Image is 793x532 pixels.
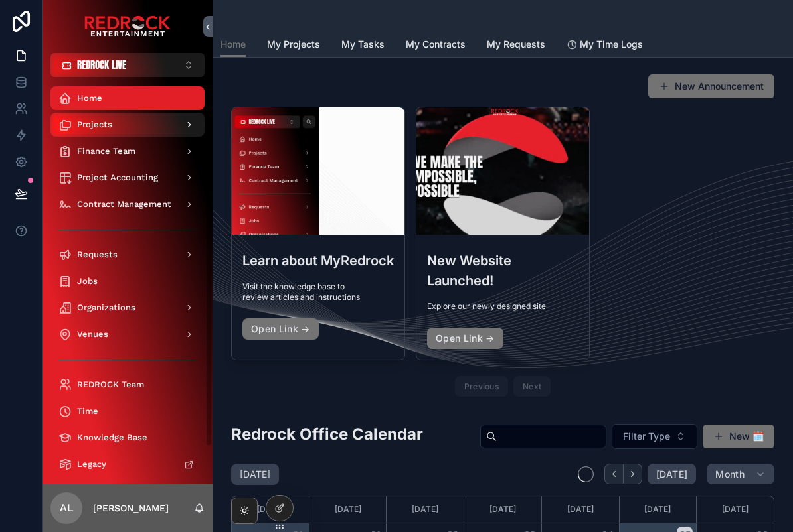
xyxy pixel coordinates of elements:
[427,328,503,349] a: Open Link →
[84,16,171,37] img: App logo
[703,425,774,448] button: New 🗓️
[50,399,205,423] a: Time
[699,496,772,523] div: [DATE]
[406,33,466,59] a: My Contracts
[50,113,205,137] a: Projects
[50,322,205,346] a: Venues
[77,199,171,210] span: Contract Management
[487,38,545,51] span: My Requests
[406,38,466,51] span: My Contracts
[50,373,205,397] a: REDROCK Team
[707,464,774,485] button: Month
[267,33,320,59] a: My Projects
[612,424,697,449] button: Select Button
[648,74,774,98] button: New Announcement
[622,496,695,523] div: [DATE]
[77,276,98,287] span: Jobs
[656,468,687,480] span: [DATE]
[604,464,624,484] button: Back
[50,426,205,450] a: Knowledge Base
[544,496,617,523] div: [DATE]
[43,77,213,484] div: scrollable content
[232,107,404,235] div: Screenshot-2025-08-19-at-2.09.49-PM.png
[50,296,205,320] a: Organizations
[77,146,135,157] span: Finance Team
[341,33,385,59] a: My Tasks
[267,38,320,51] span: My Projects
[93,501,169,515] p: [PERSON_NAME]
[311,496,385,523] div: [DATE]
[580,38,643,51] span: My Time Logs
[624,464,642,484] button: Next
[60,500,74,516] span: AL
[77,329,108,340] span: Venues
[77,119,112,130] span: Projects
[623,430,670,443] span: Filter Type
[234,496,307,523] div: [DATE]
[50,192,205,216] a: Contract Management
[50,53,205,77] button: Select Button
[242,281,394,302] span: Visit the knowledge base to review articles and instructions
[50,86,205,110] a: Home
[240,468,270,481] h2: [DATE]
[77,93,102,103] span: Home
[77,459,106,470] span: Legacy
[341,38,385,51] span: My Tasks
[77,58,126,72] span: REDROCK LIVE
[50,269,205,293] a: Jobs
[715,468,745,480] span: Month
[77,302,135,313] span: Organizations
[427,301,578,312] span: Explore our newly designed site
[389,496,462,523] div: [DATE]
[231,423,423,445] h2: Redrock Office Calendar
[416,107,590,360] a: New Website Launched!Explore our newly designed siteOpen Link →
[466,496,539,523] div: [DATE]
[220,33,246,58] a: Home
[50,243,205,267] a: Requests
[50,139,205,163] a: Finance Team
[427,251,578,291] h3: New Website Launched!
[77,249,118,260] span: Requests
[220,38,246,51] span: Home
[567,33,643,59] a: My Time Logs
[487,33,545,59] a: My Requests
[242,318,319,340] a: Open Link →
[77,379,144,390] span: REDROCK Team
[77,432,147,443] span: Knowledge Base
[77,172,158,183] span: Project Accounting
[50,166,205,190] a: Project Accounting
[231,107,405,360] a: Learn about MyRedrockVisit the knowledge base to review articles and instructionsOpen Link →
[648,464,696,485] button: [DATE]
[242,251,394,271] h3: Learn about MyRedrock
[77,406,98,417] span: Time
[416,107,589,235] div: Screenshot-2025-08-19-at-10.28.09-AM.png
[50,452,205,476] a: Legacy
